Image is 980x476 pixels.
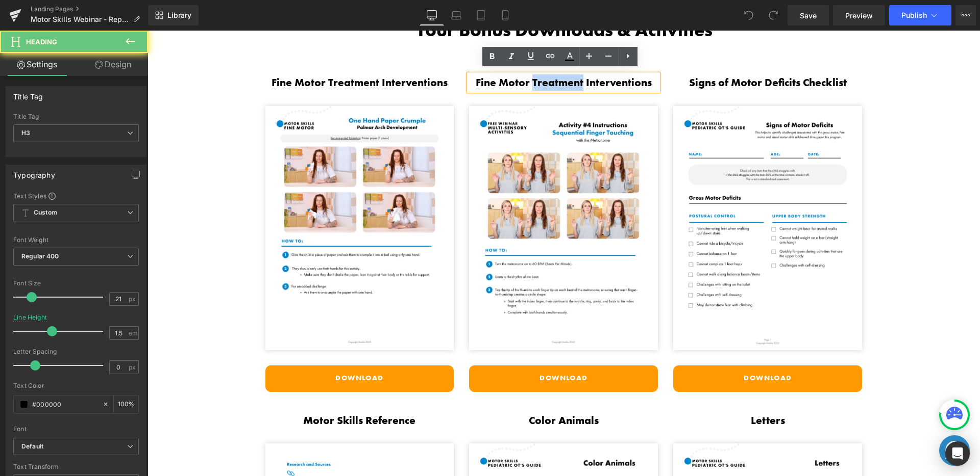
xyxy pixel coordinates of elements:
[322,382,510,398] h3: Color Animals
[526,44,715,60] h3: Signs of Motor Deficits Checklist
[444,5,469,25] a: Laptop
[13,236,139,244] div: Font Weight
[21,252,59,260] b: Regular 400
[167,11,191,20] span: Library
[26,38,57,46] span: Heading
[129,296,137,302] span: px
[526,335,715,361] a: Download
[21,442,43,451] i: Default
[800,10,817,21] span: Save
[118,335,307,361] a: Download
[21,129,30,137] b: H3
[420,5,444,25] a: Desktop
[13,348,139,355] div: Letter Spacing
[13,382,139,389] div: Text Color
[889,5,951,25] button: Publish
[148,5,199,25] a: New Library
[13,113,139,120] div: Title Tag
[322,335,510,361] a: Download
[118,382,307,398] h3: Motor Skills Reference
[118,44,307,60] h3: Fine Motor Treatment Interventions
[114,395,138,413] div: %
[129,364,137,371] span: px
[469,5,493,25] a: Tablet
[129,330,137,336] span: em
[955,5,976,25] button: More
[76,53,150,76] a: Design
[526,382,715,398] h3: Letters
[322,44,510,60] h3: Fine Motor Treatment Interventions
[845,10,873,21] span: Preview
[596,342,644,352] span: Download
[945,441,970,466] div: Open Intercom Messenger
[739,5,759,25] button: Undo
[13,426,139,433] div: Font
[13,165,55,179] div: Typography
[32,399,97,410] input: Color
[13,280,139,287] div: Font Size
[833,5,885,25] a: Preview
[13,463,139,470] div: Text Transform
[13,192,139,200] div: Text Styles
[13,314,47,321] div: Line Height
[34,208,57,217] b: Custom
[792,405,822,435] div: Messenger Dummy Widget
[31,15,129,23] span: Motor Skills Webinar - Replay
[392,342,440,352] span: Download
[188,342,236,352] span: Download
[901,11,927,19] span: Publish
[493,5,518,25] a: Mobile
[763,5,783,25] button: Redo
[13,87,43,101] div: Title Tag
[31,5,148,13] a: Landing Pages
